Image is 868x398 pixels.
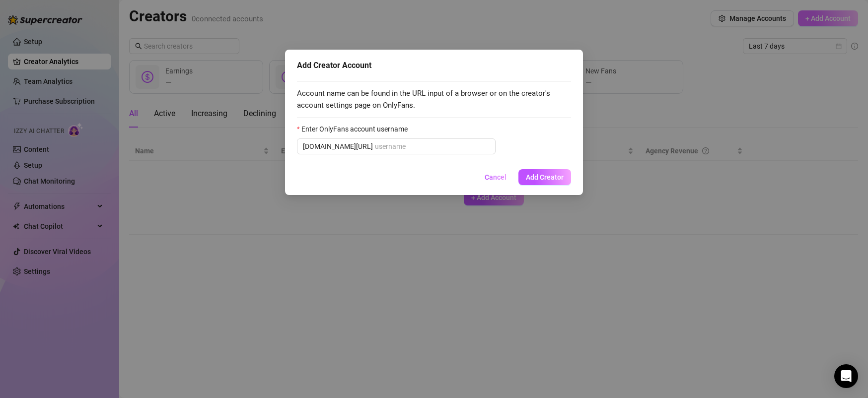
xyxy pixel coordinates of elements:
span: Account name can be found in the URL input of a browser or on the creator's account settings page... [297,88,571,111]
button: Add Creator [518,169,571,185]
input: Enter OnlyFans account username [375,141,490,152]
div: Open Intercom Messenger [834,364,858,388]
span: Add Creator [526,173,564,181]
span: Cancel [485,173,506,181]
span: [DOMAIN_NAME][URL] [303,141,373,152]
div: Add Creator Account [297,60,571,71]
label: Enter OnlyFans account username [297,124,414,134]
button: Cancel [477,169,514,185]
